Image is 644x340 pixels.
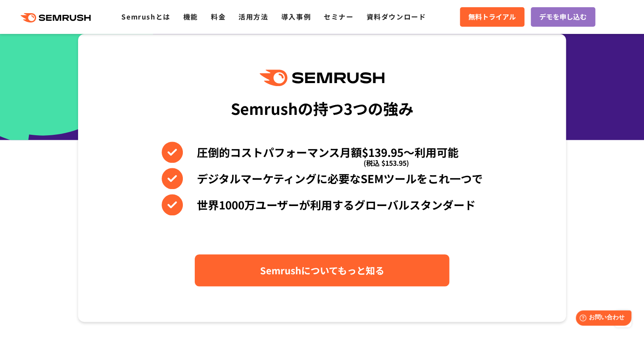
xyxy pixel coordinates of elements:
[366,11,426,22] a: 資料ダウンロード
[231,92,414,124] div: Semrushの持つ3つの強み
[324,11,353,22] a: セミナー
[238,11,268,22] a: 活用方法
[281,11,311,22] a: 導入事例
[195,254,449,286] a: Semrushについてもっと知る
[121,11,170,22] a: Semrushとは
[460,7,524,27] a: 無料トライアル
[260,70,384,86] img: Semrush
[183,11,198,22] a: 機能
[468,11,516,22] span: 無料トライアル
[363,152,409,173] span: (税込 $153.95)
[568,307,635,331] iframe: Help widget launcher
[162,194,483,215] li: 世界1000万ユーザーが利用するグローバルスタンダード
[531,7,595,27] a: デモを申し込む
[211,11,226,22] a: 料金
[539,11,587,22] span: デモを申し込む
[260,263,384,278] span: Semrushについてもっと知る
[162,168,483,189] li: デジタルマーケティングに必要なSEMツールをこれ一つで
[162,142,483,163] li: 圧倒的コストパフォーマンス月額$139.95〜利用可能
